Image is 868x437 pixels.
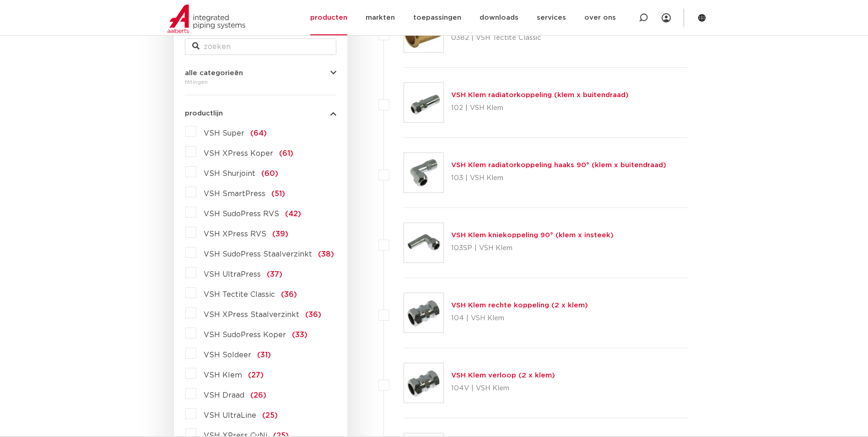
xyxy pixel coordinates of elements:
[262,412,278,419] span: (25)
[404,83,443,122] img: Thumbnail for VSH Klem radiatorkoppeling (klem x buitendraad)
[204,210,279,218] span: VSH SudoPress RVS
[204,150,273,157] span: VSH XPress Koper
[404,363,443,403] img: Thumbnail for VSH Klem verloop (2 x klem)
[185,76,336,87] div: fittingen
[451,171,666,186] p: 103 | VSH Klem
[261,170,278,177] span: (60)
[204,412,256,419] span: VSH UltraLine
[185,110,223,117] span: productlijn
[272,230,288,238] span: (39)
[185,70,243,76] span: alle categorieën
[279,150,293,157] span: (61)
[204,271,261,278] span: VSH UltraPress
[281,291,297,298] span: (36)
[204,291,275,298] span: VSH Tectite Classic
[267,271,282,278] span: (37)
[185,110,336,117] button: productlijn
[451,302,588,309] a: VSH Klem rechte koppeling (2 x klem)
[451,92,629,98] a: VSH Klem radiatorkoppeling (klem x buitendraad)
[204,371,242,379] span: VSH Klem
[451,162,666,169] a: VSH Klem radiatorkoppeling haaks 90° (klem x buitendraad)
[250,392,266,399] span: (26)
[292,331,307,339] span: (33)
[305,311,321,318] span: (36)
[271,190,285,197] span: (51)
[451,31,541,45] p: 0382 | VSH Tectite Classic
[204,311,299,318] span: VSH XPress Staalverzinkt
[451,311,588,326] p: 104 | VSH Klem
[248,371,264,379] span: (27)
[250,130,267,137] span: (64)
[451,101,629,115] p: 102 | VSH Klem
[451,372,555,379] a: VSH Klem verloop (2 x klem)
[257,351,271,359] span: (31)
[185,38,336,55] input: zoeken
[204,190,265,197] span: VSH SmartPress
[204,392,244,399] span: VSH Draad
[204,351,251,359] span: VSH Soldeer
[204,331,286,339] span: VSH SudoPress Koper
[285,210,301,218] span: (42)
[204,130,244,137] span: VSH Super
[204,230,266,238] span: VSH XPress RVS
[404,153,443,192] img: Thumbnail for VSH Klem radiatorkoppeling haaks 90° (klem x buitendraad)
[451,381,555,396] p: 104V | VSH Klem
[404,293,443,333] img: Thumbnail for VSH Klem rechte koppeling (2 x klem)
[451,232,614,239] a: VSH Klem kniekoppeling 90° (klem x insteek)
[451,241,614,256] p: 103SP | VSH Klem
[185,70,336,76] button: alle categorieën
[204,170,255,177] span: VSH Shurjoint
[204,251,312,258] span: VSH SudoPress Staalverzinkt
[318,251,334,258] span: (38)
[404,223,443,262] img: Thumbnail for VSH Klem kniekoppeling 90° (klem x insteek)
